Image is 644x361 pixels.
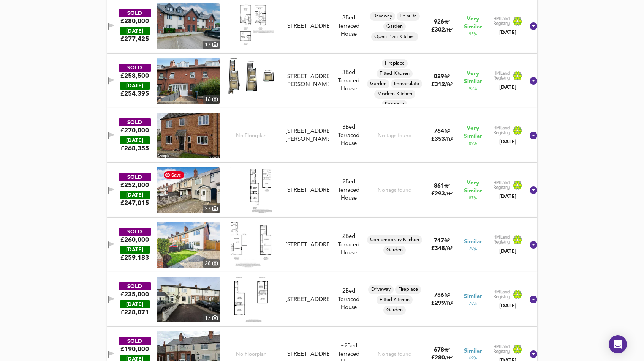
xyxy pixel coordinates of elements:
div: No tags found [378,187,411,194]
span: £ 353 [431,137,453,142]
div: 3 Bed Terraced House [332,14,366,38]
img: Land Registry [493,290,523,300]
div: Open Intercom Messenger [609,335,627,353]
div: [DATE] [493,193,523,200]
span: 87 % [469,195,477,201]
div: SOLD£252,000 [DATE]£247,015property thumbnail 27 Floorplan[STREET_ADDRESS]2Bed Terraced HouseNo t... [107,163,537,218]
div: Garden [383,246,406,255]
span: £ 259,183 [120,254,149,262]
a: property thumbnail 17 [157,277,220,322]
img: property thumbnail [157,58,220,104]
img: Floorplan [228,58,274,93]
a: property thumbnail 27 [157,167,220,213]
div: SOLD [119,282,151,290]
span: 79 % [469,246,477,252]
svg: Show Details [529,186,538,195]
div: [STREET_ADDRESS] [286,186,329,194]
div: 17 [203,41,220,49]
div: [DATE] [493,138,523,146]
span: 926 [434,19,444,25]
div: [DATE] [493,29,523,36]
span: ft² [444,129,450,134]
div: £258,500 [120,72,149,80]
span: No Floorplan [236,132,267,139]
span: 786 [434,293,444,298]
img: streetview [157,113,220,158]
span: Immaculate [391,80,422,87]
div: [DATE] [120,27,150,35]
span: £ 254,395 [120,90,149,98]
div: 28 [203,259,220,268]
div: SOLD£258,500 [DATE]£254,395property thumbnail 16 Floorplan[STREET_ADDRESS][PERSON_NAME]3Bed Terra... [107,54,537,108]
div: [DATE] [493,247,523,255]
span: Modern Kitchen [374,91,415,98]
div: [STREET_ADDRESS][PERSON_NAME] [286,73,329,89]
div: SOLD [119,173,151,181]
span: No Floorplan [236,351,267,358]
img: Floorplan [234,277,268,322]
span: ft² [444,184,450,189]
img: Land Registry [493,126,523,136]
div: 3 Bed Terraced House [332,69,366,93]
div: En-suite [397,12,420,21]
span: ft² [444,348,450,353]
span: Garden [383,23,406,30]
div: [STREET_ADDRESS][PERSON_NAME] [286,128,329,144]
div: £190,000 [120,345,149,353]
img: Land Registry [493,235,523,245]
span: 678 [434,347,444,353]
span: Fitted Kitchen [377,296,413,303]
span: £ 299 [431,301,453,306]
span: £ 268,355 [120,144,149,153]
span: / ft² [445,137,453,142]
div: SOLD£235,000 [DATE]£228,071property thumbnail 17 Floorplan[STREET_ADDRESS]2Bed Terraced HouseDriv... [107,272,537,327]
span: 93 % [469,86,477,92]
svg: Show Details [529,240,538,249]
img: Land Registry [493,16,523,26]
span: Fireplace [382,60,408,67]
span: Garden [383,247,406,254]
div: Garden [367,79,389,88]
div: £260,000 [120,236,149,244]
span: 861 [434,183,444,189]
div: [DATE] [120,246,150,254]
span: Fireplace [395,286,421,293]
div: 17 [203,314,220,322]
div: [DATE] [120,300,150,308]
div: [DATE] [120,191,150,199]
span: / ft² [445,192,453,197]
svg: Show Details [529,295,538,304]
div: SOLD£260,000 [DATE]£259,183property thumbnail 28 Floorplan[STREET_ADDRESS]2Bed Terraced HouseCont... [107,218,537,272]
div: No tags found [378,351,411,358]
span: 89 % [469,140,477,147]
svg: Show Details [529,22,538,31]
div: 2 Bed Terraced House [332,233,366,257]
span: Very Similar [464,70,482,86]
span: £ 247,015 [120,199,149,207]
img: Floorplan [230,222,272,268]
span: Save [164,171,184,179]
span: £ 302 [431,27,453,33]
div: £235,000 [120,290,149,299]
img: property thumbnail [157,3,220,49]
div: £280,000 [120,17,149,25]
div: Driveway [370,12,395,21]
span: Very Similar [464,15,482,31]
span: Very Similar [464,125,482,140]
span: Garden [383,307,406,314]
div: We've estimated the total number of bedrooms from EPC data (4 heated rooms) [332,342,366,350]
div: Immaculate [391,79,422,88]
span: Fitted Kitchen [377,70,413,77]
span: 78 % [469,301,477,307]
div: Garden [383,22,406,31]
img: Land Registry [493,71,523,81]
div: 27 [203,205,220,213]
img: property thumbnail [157,167,220,213]
svg: Show Details [529,131,538,140]
a: property thumbnail 17 [157,3,220,49]
span: Spacious [382,101,407,108]
svg: Show Details [529,350,538,359]
span: / ft² [445,356,453,361]
span: ft² [444,74,450,79]
div: SOLD [119,9,151,17]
